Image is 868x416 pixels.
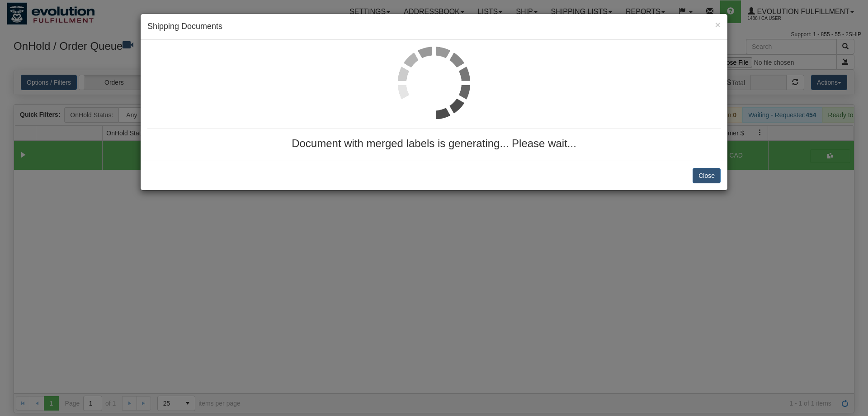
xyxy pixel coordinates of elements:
[715,20,721,29] button: Close
[715,19,721,30] span: ×
[398,47,470,119] img: loader.gif
[693,168,721,183] button: Close
[147,21,721,33] h4: Shipping Documents
[147,138,721,149] h3: Document with merged labels is generating... Please wait...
